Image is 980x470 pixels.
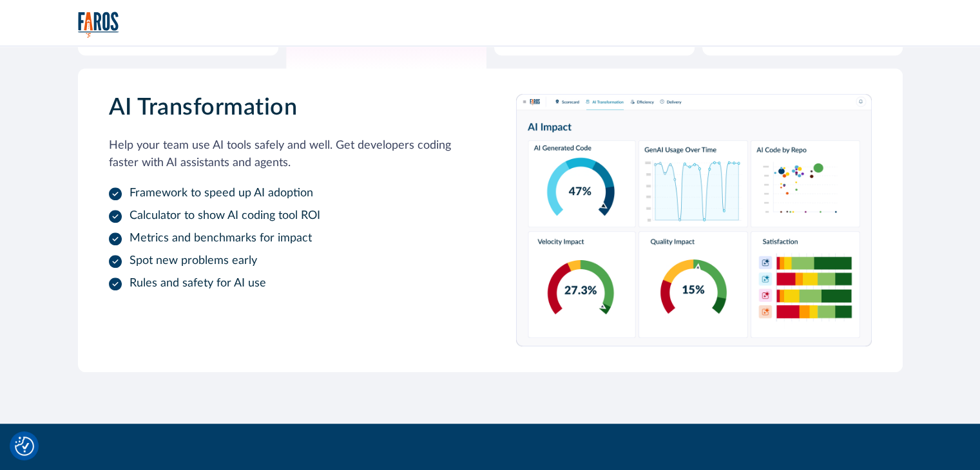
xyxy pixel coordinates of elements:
li: Spot new problems early [109,252,465,270]
h3: AI Transformation [109,94,465,122]
img: Revisit consent button [15,437,34,456]
li: Framework to speed up AI adoption [109,185,465,202]
a: home [78,12,119,38]
li: Calculator to show AI coding tool ROI [109,207,465,225]
li: Metrics and benchmarks for impact [109,230,465,247]
img: Logo of the analytics and reporting company Faros. [78,12,119,38]
p: Help your team use AI tools safely and well. Get developers coding faster with AI assistants and ... [109,137,465,172]
button: Cookie Settings [15,437,34,456]
li: Rules and safety for AI use [109,275,465,292]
